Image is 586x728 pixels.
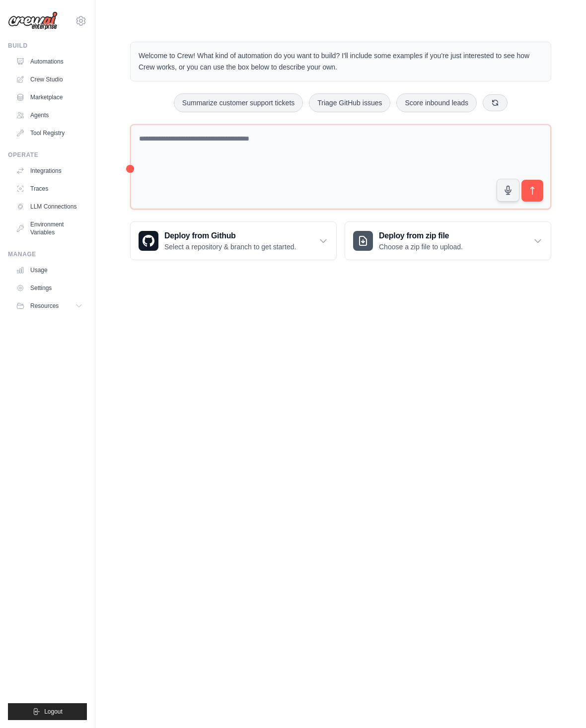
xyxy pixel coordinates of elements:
a: Traces [12,181,87,197]
a: Tool Registry [12,125,87,141]
a: Environment Variables [12,217,87,240]
button: Triage GitHub issues [309,93,390,112]
a: Integrations [12,163,87,179]
h3: Deploy from Github [164,230,296,242]
span: Logout [44,708,63,716]
h3: Deploy from zip file [379,230,463,242]
div: Operate [8,151,87,159]
a: Crew Studio [12,72,87,87]
div: Build [8,42,87,50]
button: Logout [8,703,87,720]
a: Usage [12,262,87,278]
span: Resources [30,302,59,310]
button: Summarize customer support tickets [174,93,303,112]
a: Agents [12,107,87,123]
img: Logo [8,11,58,30]
p: Welcome to Crew! What kind of automation do you want to build? I'll include some examples if you'... [139,50,543,73]
p: Select a repository & branch to get started. [164,242,296,252]
button: Score inbound leads [396,93,477,112]
div: Manage [8,250,87,258]
a: LLM Connections [12,199,87,215]
button: Resources [12,298,87,314]
p: Choose a zip file to upload. [379,242,463,252]
a: Settings [12,280,87,296]
a: Marketplace [12,89,87,105]
a: Automations [12,54,87,70]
